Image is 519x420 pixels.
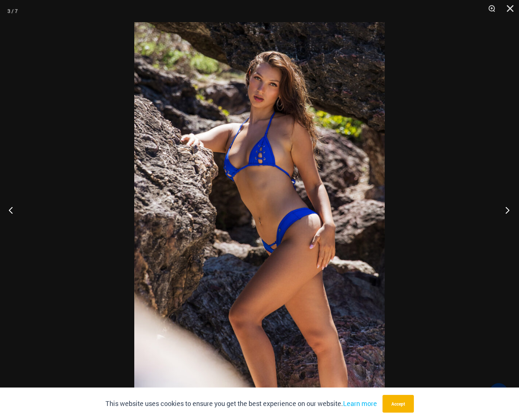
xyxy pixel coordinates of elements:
img: Link Cobalt Blue 3070 Top 4955 Bottom 02 [134,22,385,398]
a: Learn more [343,399,377,408]
p: This website uses cookies to ensure you get the best experience on our website. [105,398,377,409]
div: 3 / 7 [7,6,18,17]
button: Next [491,192,519,228]
button: Accept [383,395,414,413]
